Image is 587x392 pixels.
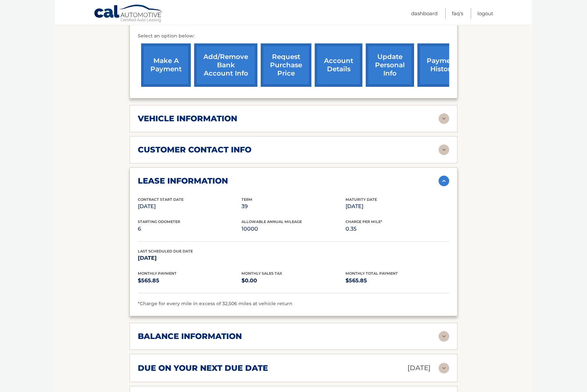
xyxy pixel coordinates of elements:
h2: balance information [138,331,242,341]
span: *Charge for every mile in excess of 32,506 miles at vehicle return [138,301,293,307]
p: [DATE] [138,253,241,263]
p: 10000 [241,224,345,234]
img: accordion-rest.svg [439,363,449,373]
span: Contract Start Date [138,197,184,202]
img: accordion-rest.svg [439,113,449,124]
a: FAQ's [452,8,463,19]
a: Cal Automotive [94,4,163,24]
img: accordion-active.svg [439,176,449,186]
a: make a payment [141,43,191,87]
p: 39 [241,202,345,211]
h2: due on your next due date [138,363,268,373]
h2: lease information [138,176,228,186]
span: Monthly Sales Tax [241,271,282,276]
a: update personal info [366,43,414,87]
p: $0.00 [241,276,345,285]
p: 6 [138,224,241,234]
a: Logout [477,8,493,19]
p: [DATE] [138,202,241,211]
h2: vehicle information [138,114,237,124]
p: 0.35 [346,224,449,234]
span: Maturity Date [346,197,377,202]
a: Dashboard [411,8,438,19]
span: Term [241,197,252,202]
p: $565.85 [138,276,241,285]
span: Monthly Payment [138,271,177,276]
p: $565.85 [346,276,449,285]
a: Add/Remove bank account info [194,43,257,87]
h2: customer contact info [138,145,251,155]
p: [DATE] [346,202,449,211]
span: Allowable Annual Mileage [241,219,302,224]
a: payment history [417,43,467,87]
img: accordion-rest.svg [439,144,449,155]
p: Select an option below: [138,32,449,40]
a: request purchase price [261,43,311,87]
a: account details [315,43,362,87]
span: Last Scheduled Due Date [138,249,193,253]
img: accordion-rest.svg [439,331,449,342]
span: Charge Per Mile* [346,219,382,224]
span: Starting Odometer [138,219,180,224]
span: Monthly Total Payment [346,271,398,276]
p: [DATE] [407,362,431,374]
